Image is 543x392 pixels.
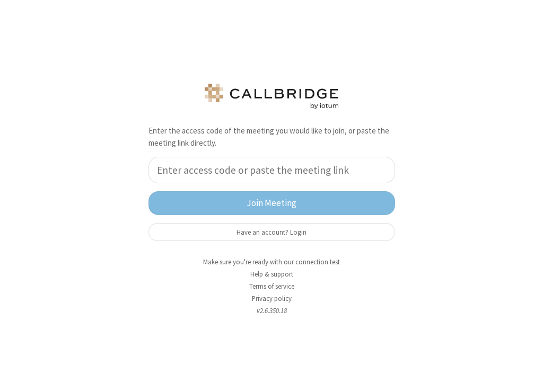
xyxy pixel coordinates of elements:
[148,191,395,215] button: Join Meeting
[249,282,294,291] a: Terms of service
[250,270,293,279] a: Help & support
[203,257,340,266] a: Make sure you're ready with our connection test
[203,84,340,109] img: logo.png
[148,125,395,149] p: Enter the access code of the meeting you would like to join, or paste the meeting link directly.
[148,223,395,241] button: Have an account? Login
[148,157,395,183] input: Enter access code or paste the meeting link
[141,306,403,316] li: v2.6.350.18
[252,294,292,303] a: Privacy policy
